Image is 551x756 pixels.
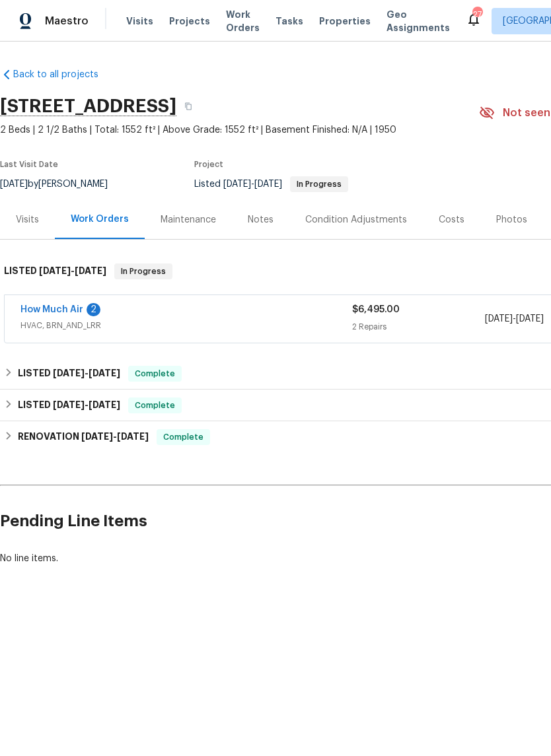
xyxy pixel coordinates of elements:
span: Geo Assignments [386,8,450,34]
div: 27 [472,8,482,21]
span: Project [194,160,223,168]
span: - [39,266,106,275]
span: HVAC, BRN_AND_LRR [20,319,352,332]
span: In Progress [116,265,171,278]
div: 2 [87,303,100,316]
div: 2 Repairs [352,320,485,333]
button: Copy Address [176,94,200,118]
span: Projects [169,15,210,28]
span: [DATE] [53,368,85,378]
span: [DATE] [75,266,106,275]
span: [DATE] [223,180,251,189]
span: [DATE] [117,432,149,441]
div: Visits [16,213,39,226]
span: Maestro [45,15,89,28]
div: Costs [439,213,464,226]
span: [DATE] [39,266,71,275]
span: - [53,400,120,409]
div: Condition Adjustments [305,213,407,226]
h6: RENOVATION [18,429,149,445]
span: [DATE] [53,400,85,409]
span: Tasks [275,17,303,26]
div: Notes [248,213,274,226]
h6: LISTED [18,366,120,382]
span: Properties [319,15,371,28]
span: Complete [158,430,209,444]
span: Complete [129,367,180,380]
span: [DATE] [485,314,513,324]
div: Photos [496,213,527,226]
span: - [81,432,149,441]
div: Work Orders [71,213,129,226]
span: In Progress [291,180,347,188]
span: [DATE] [516,314,544,324]
span: - [485,312,544,326]
span: - [53,368,120,378]
h6: LISTED [4,263,106,279]
span: [DATE] [254,180,282,189]
span: $6,495.00 [352,305,400,314]
a: How Much Air [20,305,83,314]
h6: LISTED [18,397,120,413]
span: - [223,180,282,189]
div: Maintenance [161,213,216,226]
span: Complete [129,399,180,412]
span: [DATE] [81,432,113,441]
span: [DATE] [89,368,120,378]
span: Work Orders [226,8,260,34]
span: [DATE] [89,400,120,409]
span: Listed [194,180,348,189]
span: Visits [126,15,153,28]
